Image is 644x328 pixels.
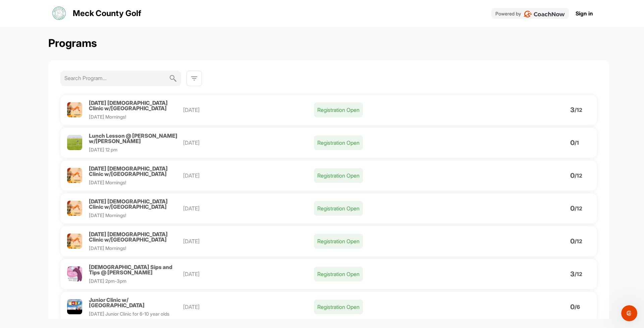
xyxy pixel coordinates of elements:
img: Profile picture [67,135,82,150]
p: / 12 [575,206,582,211]
p: 3 [570,271,575,277]
p: 0 [570,206,575,211]
span: [DATE] 12 pm [89,147,117,152]
h2: Programs [48,37,97,50]
img: CoachNow [524,11,565,17]
a: Sign in [576,9,593,17]
span: [DATE] Mornings! [89,212,126,218]
p: 0 [570,140,575,145]
img: Profile picture [67,266,82,281]
span: [DATE] [DEMOGRAPHIC_DATA] Clinic w/[GEOGRAPHIC_DATA] [89,100,168,112]
p: 0 [570,173,575,178]
p: [DATE] [183,106,314,114]
span: [DATE] Mornings! [89,245,126,251]
img: logo [51,5,67,21]
p: [DATE] [183,303,314,311]
span: [DATE] Mornings! [89,180,126,185]
span: [DATE] [DEMOGRAPHIC_DATA] Clinic w/[GEOGRAPHIC_DATA] [89,165,168,177]
p: [DATE] [183,237,314,245]
p: Registration Open [314,267,363,281]
img: Profile picture [67,201,82,216]
p: [DATE] [183,270,314,278]
iframe: Intercom live chat [621,305,637,321]
p: 0 [570,304,575,310]
p: Registration Open [314,300,363,314]
span: Lunch Lesson @ [PERSON_NAME] w/[PERSON_NAME] [89,132,177,144]
img: Profile picture [67,299,82,314]
span: [DATE] Mornings! [89,114,126,120]
img: Profile picture [67,168,82,183]
p: [DATE] [183,172,314,180]
span: Junior Clinic w/ [GEOGRAPHIC_DATA] [89,297,145,309]
p: / 12 [575,239,582,244]
p: / 12 [575,271,582,277]
img: Profile picture [67,102,82,117]
p: / 12 [575,107,582,113]
p: 3 [570,107,575,113]
img: svg+xml;base64,PHN2ZyB3aWR0aD0iMjQiIGhlaWdodD0iMjQiIHZpZXdCb3g9IjAgMCAyNCAyNCIgZmlsbD0ibm9uZSIgeG... [190,74,198,82]
p: / 1 [575,140,579,145]
p: / 12 [575,173,582,178]
p: Registration Open [314,234,363,249]
p: Meck County Golf [73,7,141,19]
p: 0 [570,239,575,244]
span: [DATE] [DEMOGRAPHIC_DATA] Clinic w/[GEOGRAPHIC_DATA] [89,231,168,243]
p: Registration Open [314,201,363,216]
p: Registration Open [314,135,363,150]
span: [DATE] [DEMOGRAPHIC_DATA] Clinic w/[GEOGRAPHIC_DATA] [89,198,168,210]
input: Search Program... [64,71,169,85]
p: [DATE] [183,204,314,212]
span: [DATE] 2pm-3pm [89,278,126,284]
img: svg+xml;base64,PHN2ZyB3aWR0aD0iMjQiIGhlaWdodD0iMjQiIHZpZXdCb3g9IjAgMCAyNCAyNCIgZmlsbD0ibm9uZSIgeG... [169,71,177,86]
span: [DEMOGRAPHIC_DATA] Sips and Tips @ [PERSON_NAME] [89,264,172,276]
p: Registration Open [314,168,363,183]
p: Registration Open [314,103,363,117]
p: [DATE] [183,139,314,147]
p: / 6 [575,304,580,310]
img: Profile picture [67,234,82,249]
span: [DATE] Junior Clinic for 6-10 year olds [89,311,169,317]
p: Powered by [495,10,521,17]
